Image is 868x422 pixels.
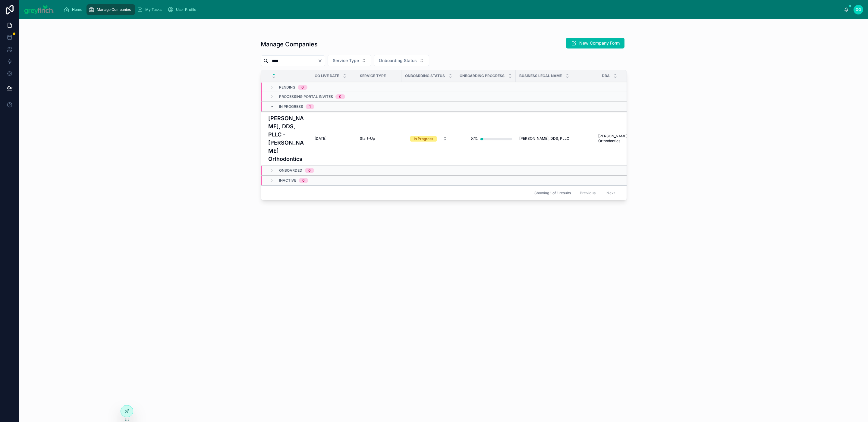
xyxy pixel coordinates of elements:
a: Manage Companies [86,4,135,15]
div: 8% [471,133,478,145]
span: Business Legal Name [519,73,562,78]
span: Showing 1 of 1 results [534,191,571,195]
a: [PERSON_NAME] Orthodontics [598,134,641,143]
div: In Progress [414,136,433,142]
span: Go Live Date [315,73,339,78]
a: [PERSON_NAME], DDS, PLLC [519,136,595,141]
div: 0 [308,168,311,173]
div: scrollable content [59,3,844,16]
div: 0 [301,85,304,90]
span: Inactive [279,178,296,183]
button: Select Button [374,55,429,66]
a: Select Button [405,133,452,144]
button: Clear [318,58,325,63]
div: 1 [309,104,311,109]
a: [DATE] [315,136,353,141]
span: In Progress [279,104,303,109]
span: [DATE] [315,136,326,141]
span: Onboarding Progress [460,73,505,78]
span: Onboarding Status [405,73,445,78]
button: Select Button [405,133,452,144]
span: My Tasks [145,7,162,12]
h1: Manage Companies [261,40,318,48]
a: Home [62,4,86,15]
a: User Profile [166,4,200,15]
button: Select Button [328,55,371,66]
span: Manage Companies [97,7,131,12]
span: Home [72,7,82,12]
img: App logo [24,5,55,14]
a: Start-Up [360,136,398,141]
span: Onboarding Status [379,58,417,64]
div: 0 [339,94,341,99]
span: Pending [279,85,295,90]
span: DO [856,7,861,12]
span: Onboarded [279,168,302,173]
span: [PERSON_NAME], DDS, PLLC [519,136,569,141]
span: Processing Portal Invites [279,94,333,99]
span: Service Type [360,73,386,78]
a: My Tasks [135,4,166,15]
a: [PERSON_NAME], DDS, PLLC - [PERSON_NAME] Orthodontics [268,114,307,163]
a: 8% [460,133,512,145]
button: New Company Form [566,38,624,48]
span: Start-Up [360,136,375,141]
span: New Company Form [579,40,620,46]
span: DBA [602,73,610,78]
div: 0 [302,178,305,183]
span: User Profile [176,7,196,12]
span: Service Type [333,58,359,64]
